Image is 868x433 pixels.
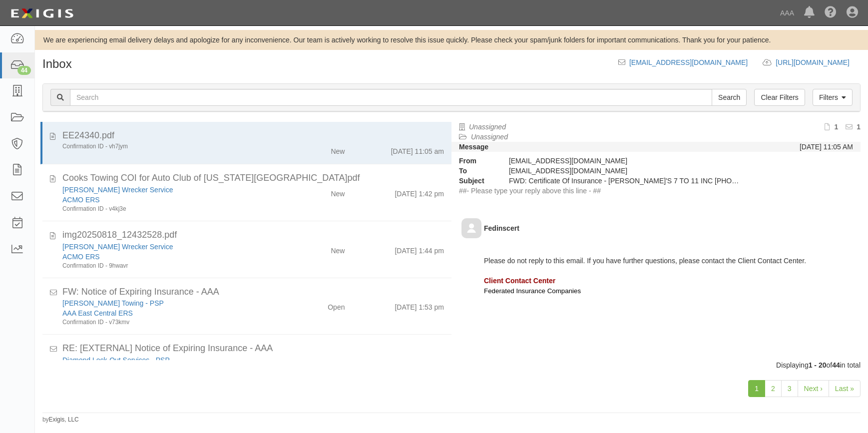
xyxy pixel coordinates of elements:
div: [DATE] 2:05 pm [395,355,444,369]
div: [DATE] 11:05 am [391,142,444,156]
a: Exigis, LLC [49,416,79,423]
div: Confirmation ID - v4kj3e [62,205,279,213]
i: Help Center - Complianz [825,7,837,19]
div: ACMO ERS [62,195,279,205]
div: [DATE] 1:42 pm [395,185,444,199]
div: We are experiencing email delivery delays and apologize for any inconvenience. Our team is active... [35,35,868,45]
a: Federated Insurance Companies [484,287,581,295]
div: Cooks Towing COI for Auto Club of Missouri.pdf [62,172,444,185]
div: EE24340.pdf [62,129,444,142]
div: [DATE] 1:44 pm [395,242,444,256]
a: Last » [829,380,861,397]
a: [PERSON_NAME] Wrecker Service [62,186,173,194]
div: [EMAIL_ADDRESS][DOMAIN_NAME] [501,156,751,166]
a: [PERSON_NAME] Wrecker Service [62,243,173,251]
a: Unassigned [471,133,508,141]
div: Cook's Wrecker Service [62,185,279,195]
div: Confirmation ID - v73kmv [62,318,279,327]
span: ##- Please type your reply above this line - ## [459,187,601,195]
div: New [331,242,345,256]
div: RE: [EXTERNAL] Notice of Expiring Insurance - AAA [62,342,444,355]
a: ACMO ERS [62,253,100,261]
a: 1 [748,380,765,397]
a: ACMO ERS [62,196,100,204]
b: Fedinscert [484,224,519,232]
span: Phone: [PHONE_NUMBER] | Fax: [PHONE_NUMBER] | Email: [484,298,784,305]
div: 44 [17,66,31,75]
div: [DATE] 1:53 pm [395,298,444,312]
h1: Inbox [42,57,72,70]
img: default-avatar-80.png [461,218,481,238]
small: by [42,416,79,424]
span: Client Contact Center [484,277,555,285]
div: FWD: Certificate Of Insurance - RICKY'S 7 TO 11 INC 227-049-4 Req 39~2025-08-14 09:27:07.0~00001 [501,176,751,186]
a: Diamond Lock-Out Services - PSP [62,356,170,364]
a: 3 [781,380,798,397]
div: ACMO ERS [62,252,279,262]
input: Search [70,89,712,106]
b: 1 [857,123,861,131]
div: Cook's Wrecker Service [62,242,279,252]
b: 1 - 20 [809,361,827,369]
a: Clear Filters [754,89,805,106]
div: Confirmation ID - 9hwavr [62,262,279,270]
img: logo-5460c22ac91f19d4615b14bd174203de0afe785f0fc80cf4dbbc73dc1793850b.png [7,4,76,22]
div: New [331,185,345,199]
a: AAA [775,3,799,23]
strong: From [451,156,501,166]
div: Open [328,298,345,312]
a: [EMAIL_ADDRESS][DOMAIN_NAME] [671,298,784,305]
b: 1 [834,123,838,131]
a: Next › [798,380,829,397]
div: img20250818_12432528.pdf [62,229,444,242]
a: Unassigned [469,123,506,131]
strong: Subject [451,176,501,186]
a: AAA East Central ERS [62,309,133,317]
a: Filters [813,89,853,106]
div: Open [328,355,345,369]
div: FW: Notice of Expiring Insurance - AAA [62,286,444,299]
a: [EMAIL_ADDRESS][DOMAIN_NAME] [629,58,748,66]
a: 2 [765,380,782,397]
div: Displaying of in total [35,360,868,370]
span: Federated Insurance Companies [484,287,581,295]
b: 44 [832,361,840,369]
div: Confirmation ID - vh7jym [62,142,279,151]
a: [URL][DOMAIN_NAME] [776,58,861,66]
div: inbox@ace.complianz.com [501,166,751,176]
div: New [331,142,345,156]
a: [PERSON_NAME] Towing - PSP [62,299,164,307]
strong: To [451,166,501,176]
strong: Message [459,143,488,151]
input: Search [712,89,747,106]
div: [DATE] 11:05 AM [800,142,853,152]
